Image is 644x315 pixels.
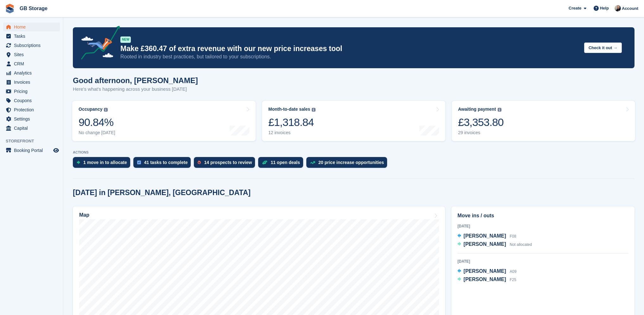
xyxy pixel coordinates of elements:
span: Invoices [14,78,52,87]
a: menu [3,41,60,50]
span: Account [622,5,638,12]
p: Rooted in industry best practices, but tailored to your subscriptions. [120,53,579,60]
a: menu [3,146,60,155]
span: Create [569,5,581,11]
img: price_increase_opportunities-93ffe204e8149a01c8c9dc8f82e8f89637d9d84a8eef4429ea346261dce0b2c0.svg [310,161,315,164]
span: [PERSON_NAME] [463,241,506,247]
div: 1 move in to allocate [83,160,127,165]
img: icon-info-grey-7440780725fd019a000dd9b08b2336e03edf1995a4989e88bcd33f0948082b44.svg [498,108,501,112]
span: [PERSON_NAME] [463,268,506,274]
span: [PERSON_NAME] [463,277,506,282]
span: CRM [14,59,52,68]
a: Month-to-date sales £1,318.84 12 invoices [262,101,445,141]
span: F08 [510,234,516,239]
a: 1 move in to allocate [73,157,133,171]
a: menu [3,32,60,41]
div: 29 invoices [458,130,504,135]
div: £1,318.84 [268,116,316,129]
div: £3,353.80 [458,116,504,129]
a: Preview store [52,147,60,154]
span: F25 [510,278,516,282]
a: menu [3,87,60,96]
h2: Move ins / outs [457,212,628,220]
div: [DATE] [457,259,628,264]
img: Karl Walker [615,5,621,11]
a: menu [3,115,60,123]
p: Here's what's happening across your business [DATE] [73,86,198,93]
a: menu [3,69,60,77]
img: deal-1b604bf984904fb50ccaf53a9ad4b4a5d6e5aea283cecdc64d6e3604feb123c2.svg [262,160,267,165]
span: Home [14,23,52,31]
span: Analytics [14,69,52,77]
img: icon-info-grey-7440780725fd019a000dd9b08b2336e03edf1995a4989e88bcd33f0948082b44.svg [312,108,316,112]
img: price-adjustments-announcement-icon-8257ccfd72463d97f412b2fc003d46551f7dbcb40ab6d574587a9cd5c0d94... [76,26,120,62]
a: menu [3,78,60,87]
a: [PERSON_NAME] F25 [457,276,516,284]
a: Occupancy 90.84% No change [DATE] [72,101,256,141]
img: task-75834270c22a3079a89374b754ae025e5fb1db73e45f91037f5363f120a921f8.svg [137,161,141,164]
p: Make £360.47 of extra revenue with our new price increases tool [120,44,579,53]
span: Help [600,5,609,11]
a: menu [3,105,60,114]
a: [PERSON_NAME] F08 [457,232,516,240]
div: NEW [120,36,131,43]
a: Awaiting payment £3,353.80 29 invoices [452,101,635,141]
a: menu [3,124,60,133]
span: Pricing [14,87,52,96]
div: Month-to-date sales [268,107,310,112]
img: prospect-51fa495bee0391a8d652442698ab0144808aea92771e9ea1ae160a38d050c398.svg [198,161,201,164]
span: Protection [14,105,52,114]
button: Check it out → [584,43,622,53]
a: GB Storage [17,3,50,14]
span: Booking Portal [14,146,52,155]
img: stora-icon-8386f47178a22dfd0bd8f6a31ec36ba5ce8667c1dd55bd0f319d3a0aa187defe.svg [5,4,15,13]
h2: Map [79,212,89,218]
span: Sites [14,50,52,59]
a: menu [3,23,60,31]
a: 41 tasks to complete [133,157,194,171]
span: Subscriptions [14,41,52,50]
a: menu [3,50,60,59]
div: [DATE] [457,223,628,229]
div: Occupancy [79,107,102,112]
div: 20 price increase opportunities [318,160,384,165]
span: Tasks [14,32,52,41]
img: icon-info-grey-7440780725fd019a000dd9b08b2336e03edf1995a4989e88bcd33f0948082b44.svg [104,108,108,112]
span: Not allocated [510,242,532,247]
div: 90.84% [79,116,115,129]
div: 14 prospects to review [204,160,252,165]
a: 20 price increase opportunities [306,157,390,171]
p: ACTIONS [73,150,634,154]
img: move_ins_to_allocate_icon-fdf77a2bb77ea45bf5b3d319d69a93e2d87916cf1d5bf7949dd705db3b84f3ca.svg [77,161,80,164]
div: 11 open deals [271,160,300,165]
div: No change [DATE] [79,130,115,135]
div: 41 tasks to complete [144,160,188,165]
span: [PERSON_NAME] [463,233,506,239]
span: A09 [510,269,516,274]
a: [PERSON_NAME] A09 [457,267,516,276]
span: Coupons [14,96,52,105]
span: Storefront [6,138,63,144]
a: [PERSON_NAME] Not allocated [457,240,532,249]
span: Capital [14,124,52,133]
span: Settings [14,115,52,123]
a: 14 prospects to review [194,157,258,171]
a: menu [3,59,60,68]
a: 11 open deals [258,157,306,171]
div: Awaiting payment [458,107,496,112]
div: 12 invoices [268,130,316,135]
h2: [DATE] in [PERSON_NAME], [GEOGRAPHIC_DATA] [73,188,251,197]
a: menu [3,96,60,105]
h1: Good afternoon, [PERSON_NAME] [73,76,198,85]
